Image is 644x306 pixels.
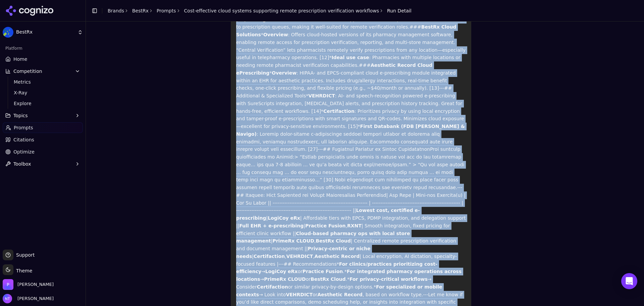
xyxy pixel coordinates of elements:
[17,281,54,288] span: Perrill
[264,276,306,282] strong: PrimeRx CLOUD
[286,254,313,259] strong: VEHRDICT
[387,7,412,14] span: Run Detail
[3,294,54,303] button: Open user button
[248,17,341,22] strong: Strength for verification workflows
[350,276,428,282] strong: For privacy-critical workflows
[13,136,34,143] span: Citations
[316,238,351,244] strong: BestRx Cloud
[108,7,412,14] nav: breadcrumb
[3,54,83,64] a: Home
[108,8,124,13] a: Brands
[3,3,98,9] p: Analytics Inspector 1.7.0
[236,284,442,297] strong: For specialized or mobile contexts
[286,292,313,297] strong: VEHRDICT
[272,238,314,244] strong: PrimeRx CLOUD
[272,70,297,76] strong: Overview
[236,231,410,244] strong: Cloud-based pharmacy ops with local store management
[331,55,369,60] strong: Ideal use case
[13,268,32,273] span: Theme
[132,7,149,14] a: BestRx
[14,89,72,96] span: X-Ray
[13,252,35,258] span: Support
[236,246,371,259] strong: Privacy-centric or niche needs
[14,79,72,85] span: Metrics
[16,29,75,35] span: BestRx
[308,93,335,98] strong: VEHRDICT
[11,77,75,87] a: Metrics
[263,32,288,37] strong: Overview
[236,124,465,137] strong: First Databank (FDB [PERSON_NAME] & Navigo)
[265,269,298,274] strong: LogiCoy eRx
[184,7,379,14] a: Cost-effective cloud systems supporting remote prescription verification workflows
[3,16,98,27] h5: Bazaarvoice Analytics content is not detected on this page.
[13,148,35,155] span: Optimize
[303,269,343,274] strong: Practice Fusion
[621,273,637,289] div: Open Intercom Messenger
[3,146,83,157] a: Optimize
[3,66,83,77] button: Competition
[3,279,13,290] img: Perrill
[254,254,285,259] strong: Certifaction
[11,99,75,108] a: Explore
[257,284,288,290] strong: Certifaction
[239,223,304,228] strong: Full EHR + e-prescribing
[14,100,72,107] span: Explore
[15,296,54,302] span: [PERSON_NAME]
[268,215,300,221] strong: LogiCoy eRx
[236,261,437,274] strong: For clinics/practices prioritizing cost-efficiency
[3,27,13,38] img: BestRx
[13,68,42,75] span: Competition
[3,134,83,145] a: Citations
[323,108,355,114] strong: Certifaction
[3,294,12,303] img: Nate Tower
[3,279,54,290] button: Open organization switcher
[236,269,462,282] strong: For integrated pharmacy operations across locations
[315,254,360,259] strong: Aesthetic Record
[311,276,346,282] strong: BestRx Cloud
[3,110,83,121] button: Topics
[236,208,420,221] strong: Lowest cost, certified e-prescribing
[3,38,41,43] abbr: Enabling validation will send analytics events to the Bazaarvoice validation service. If an event...
[13,112,28,119] span: Topics
[3,122,83,133] a: Prompts
[317,292,363,297] strong: Aesthetic Record
[157,7,176,14] a: Prompts
[13,56,27,62] span: Home
[3,159,83,169] button: Toolbox
[3,43,83,54] div: Platform
[13,161,31,167] span: Toolbox
[236,62,432,76] strong: Aesthetic Record Cloud ePrescribing
[14,124,33,131] span: Prompts
[347,223,362,228] strong: RXNT
[3,38,41,43] a: Enable Validation
[11,88,75,97] a: X-Ray
[305,223,346,228] strong: Practice Fusion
